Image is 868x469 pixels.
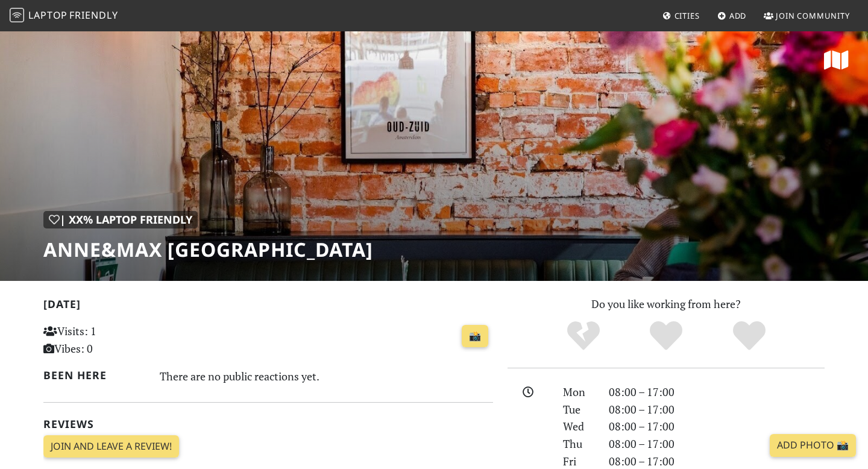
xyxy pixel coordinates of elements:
a: 📸 [462,325,488,348]
div: Wed [556,418,602,435]
span: Laptop [28,8,68,22]
h2: Reviews [43,418,493,430]
div: There are no public reactions yet. [160,367,494,386]
a: Join and leave a review! [43,435,179,458]
a: Cities [658,5,705,27]
span: Cities [675,10,700,21]
div: 08:00 – 17:00 [602,383,832,401]
h1: Anne&Max [GEOGRAPHIC_DATA] [43,238,373,261]
a: Add [712,5,752,27]
div: Thu [556,435,602,453]
div: Tue [556,401,602,418]
p: Do you like working from here? [508,295,825,313]
h2: Been here [43,369,145,382]
h2: [DATE] [43,298,493,315]
div: Definitely! [708,319,791,353]
div: 08:00 – 17:00 [602,401,832,418]
a: LaptopFriendly LaptopFriendly [10,5,118,27]
div: Mon [556,383,602,401]
span: Friendly [69,8,118,22]
div: No [542,319,625,353]
a: Join Community [759,5,855,27]
span: Add [729,10,747,21]
img: LaptopFriendly [10,8,24,22]
div: 08:00 – 17:00 [602,418,832,435]
a: Add Photo 📸 [770,434,856,457]
span: Join Community [776,10,850,21]
div: Yes [624,319,708,353]
p: Visits: 1 Vibes: 0 [43,323,184,357]
div: 08:00 – 17:00 [602,435,832,453]
div: | XX% Laptop Friendly [43,211,198,228]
